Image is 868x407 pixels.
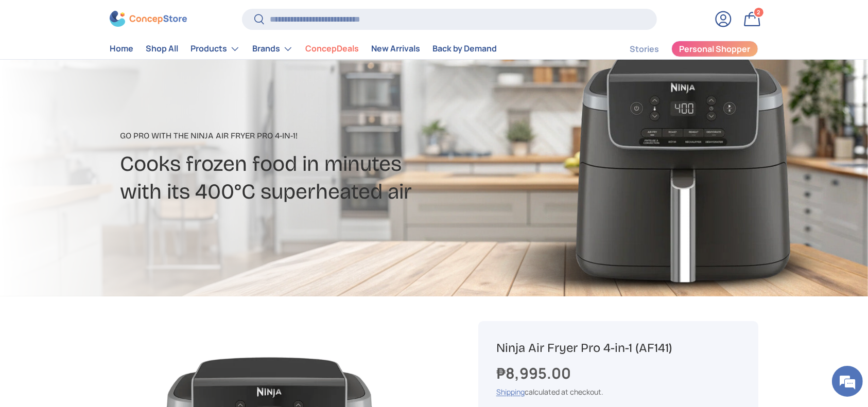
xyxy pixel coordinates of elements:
[496,386,740,397] div: calculated at checkout.
[120,150,515,206] h2: Cooks frozen food in minutes with its 400°C superheated air
[371,39,420,59] a: New Arrivals
[60,130,142,234] span: We're online!
[680,45,751,54] span: Personal Shopper
[630,39,659,59] a: Stories
[757,9,761,16] span: 2
[432,39,497,59] a: Back by Demand
[5,281,196,317] textarea: Type your message and hit 'Enter'
[496,387,525,397] a: Shipping
[605,39,758,59] nav: Secondary
[146,39,178,59] a: Shop All
[671,41,758,57] a: Personal Shopper
[110,39,133,59] a: Home
[496,340,740,356] h1: Ninja Air Fryer Pro 4-in-1 (AF141)
[110,39,497,59] nav: Primary
[184,39,246,59] summary: Products
[120,130,515,142] p: Go Pro with the Ninja Air Fryer Pro 4-in-1! ​
[496,363,574,383] strong: ₱8,995.00
[305,39,359,59] a: ConcepDeals
[246,39,299,59] summary: Brands
[110,11,187,27] img: ConcepStore
[169,5,194,30] div: Minimize live chat window
[54,58,173,71] div: Chat with us now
